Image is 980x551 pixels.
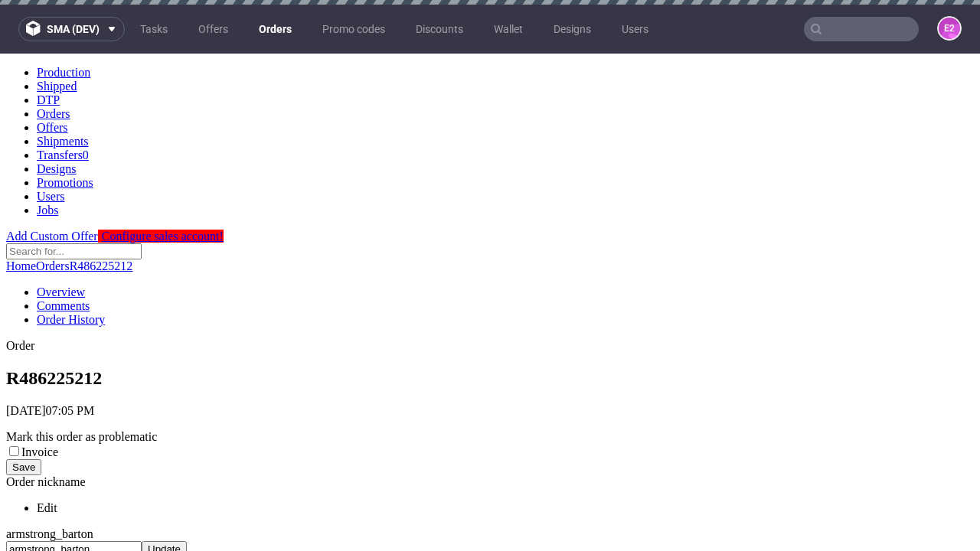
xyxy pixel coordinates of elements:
[37,54,70,67] a: Orders
[37,95,89,108] a: Transfers0
[6,377,974,390] div: Mark this order as problematic
[37,12,90,25] a: Production
[131,17,177,41] a: Tasks
[36,206,70,219] a: Orders
[37,150,58,163] a: Jobs
[37,40,60,53] a: DTP
[83,95,89,108] span: 0
[102,176,224,189] span: Configure sales account!
[6,422,974,461] div: Order nickname
[46,350,95,364] span: 07:05 PM
[21,392,58,405] label: Invoice
[6,315,974,335] h1: R486225212
[6,285,974,299] div: Order
[18,17,125,41] button: sma (dev)
[939,18,960,39] figcaption: e2
[37,67,68,80] a: Offers
[544,17,600,41] a: Designs
[37,246,90,259] a: Comments
[37,122,93,135] a: Promotions
[37,232,85,245] a: Overview
[250,17,301,41] a: Orders
[37,448,57,461] a: Edit
[70,206,133,219] a: R486225212
[142,487,187,504] button: Update
[37,136,64,149] a: Users
[37,81,89,94] a: Shipments
[6,474,974,487] div: armstrong_barton
[37,26,77,39] a: Shipped
[313,17,394,41] a: Promo codes
[189,17,237,41] a: Offers
[407,17,472,41] a: Discounts
[6,206,36,219] a: Home
[6,190,142,206] input: Search for...
[6,350,974,364] p: [DATE]
[6,406,41,422] button: Save
[98,176,224,189] a: Configure sales account!
[37,259,105,272] a: Order History
[37,109,77,122] a: Designs
[47,24,100,34] span: sma (dev)
[612,17,658,41] a: Users
[485,17,532,41] a: Wallet
[6,487,142,504] input: Short company name, ie.: 'coca-cola-inc'
[6,176,98,189] a: Add Custom Offer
